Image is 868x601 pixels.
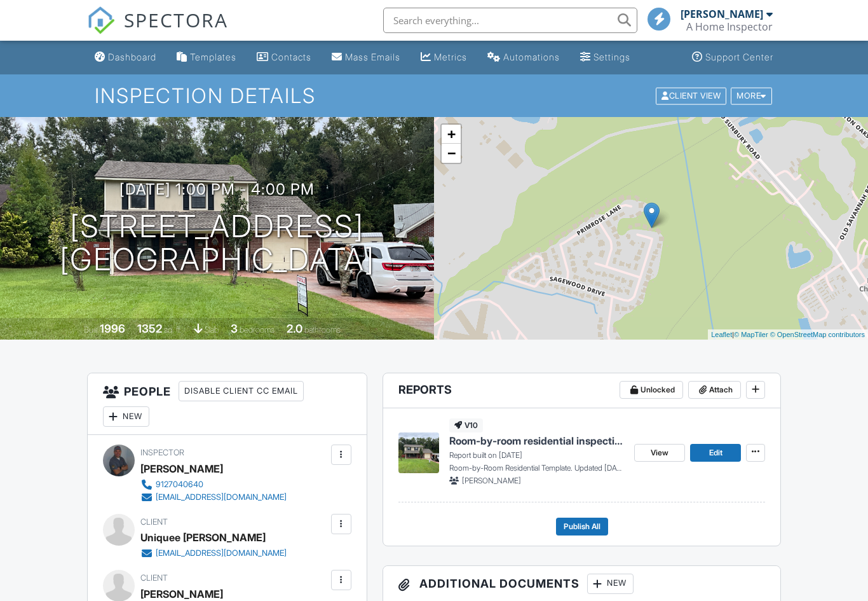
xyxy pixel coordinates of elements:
div: | [708,329,868,340]
div: 1352 [137,322,162,335]
img: The Best Home Inspection Software - Spectora [87,6,115,34]
div: [PERSON_NAME] [140,459,223,478]
div: Automations [503,52,560,62]
h1: [STREET_ADDRESS] [GEOGRAPHIC_DATA] [60,210,375,277]
div: Support Center [705,52,773,62]
h1: Inspection Details [95,85,773,107]
a: Settings [575,46,635,69]
a: Client View [654,90,729,100]
a: Automations (Basic) [482,46,565,69]
div: 9127040640 [156,480,203,490]
a: Support Center [687,46,778,69]
div: [EMAIL_ADDRESS][DOMAIN_NAME] [156,492,287,502]
div: Contacts [271,52,311,62]
a: Metrics [416,46,472,69]
div: 2.0 [287,322,302,335]
input: Search everything... [383,8,637,33]
div: Disable Client CC Email [179,381,304,401]
span: Inspector [140,448,184,457]
a: Mass Emails [327,46,405,69]
div: A Home Inspector [686,20,773,33]
span: Client [140,517,168,527]
span: Built [84,325,98,335]
div: Templates [190,52,236,62]
div: Dashboard [108,52,156,62]
div: Metrics [434,52,467,62]
a: Zoom in [442,125,461,144]
a: Contacts [252,46,316,69]
div: More [731,87,772,104]
a: Leaflet [711,331,732,338]
div: Client View [656,87,726,104]
span: Client [140,573,168,583]
a: 9127040640 [140,478,287,491]
div: Settings [593,52,630,62]
div: New [103,406,149,427]
div: 3 [231,322,238,335]
span: bedrooms [240,325,275,335]
div: 1996 [100,322,125,335]
h3: People [88,373,367,435]
span: sq. ft. [164,325,182,335]
a: © MapTiler [734,331,768,338]
div: [EMAIL_ADDRESS][DOMAIN_NAME] [156,548,287,558]
div: [PERSON_NAME] [681,8,763,20]
div: Uniquee [PERSON_NAME] [140,528,266,547]
a: [EMAIL_ADDRESS][DOMAIN_NAME] [140,547,287,560]
a: SPECTORA [87,17,228,44]
div: New [587,574,634,594]
a: Templates [172,46,241,69]
span: bathrooms [304,325,341,335]
span: slab [205,325,219,335]
a: Dashboard [90,46,161,69]
div: Mass Emails [345,52,400,62]
a: [EMAIL_ADDRESS][DOMAIN_NAME] [140,491,287,504]
h3: [DATE] 1:00 pm - 4:00 pm [119,181,315,198]
a: Zoom out [442,144,461,163]
span: SPECTORA [124,6,228,33]
a: © OpenStreetMap contributors [770,331,865,338]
